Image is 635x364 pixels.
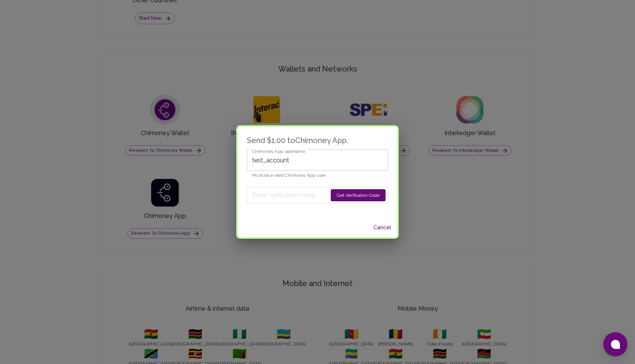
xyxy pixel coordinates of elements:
button: Cancel [370,221,394,235]
button: Get Verification Code [331,189,386,201]
a: Chimoney App [285,173,315,178]
label: Chimoney App username [252,148,305,154]
button: Open chat window [603,332,627,356]
h6: Send $1.00 to Chimoney App . [247,134,388,146]
input: Enter verification code [252,189,327,201]
p: Must be a valid user. [252,172,383,179]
